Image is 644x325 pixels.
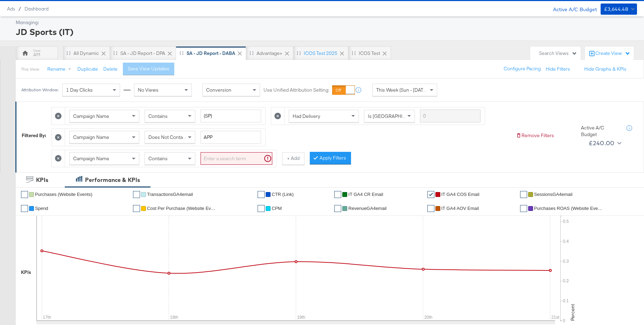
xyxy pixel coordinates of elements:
span: CPM [272,206,282,211]
span: Ads [7,6,15,12]
span: Campaign Name [73,134,109,140]
button: Hide Filters [546,66,570,72]
span: SessionsGA4email [534,192,573,197]
button: + Add [282,152,304,165]
div: Drag to reorder tab [297,51,301,55]
div: Drag to reorder tab [352,51,356,55]
text: Percent [569,304,576,321]
span: CTR (Link) [272,192,294,197]
div: iCOS test [359,50,380,57]
button: £240.00 [586,137,623,149]
span: Purchases ROAS (Website Events) [534,206,604,211]
input: Enter a search term [201,152,272,165]
div: This View: [21,66,40,72]
button: Configure Pacing [499,63,546,75]
span: / [15,6,24,12]
div: iCOS test 2025 [304,50,337,57]
button: Duplicate [77,66,98,72]
div: SA - JD Report - DABA [187,50,235,57]
a: ✔ [520,191,527,198]
span: Is [GEOGRAPHIC_DATA] [368,113,421,119]
div: £240.00 [589,138,615,148]
span: Does Not Contain [148,134,187,140]
a: ✔ [334,205,341,212]
a: ✔ [21,205,28,212]
div: Drag to reorder tab [250,51,253,55]
button: Remove Filters [516,132,554,139]
div: JD Sports (IT) [16,26,635,38]
div: Performance & KPIs [85,176,140,184]
div: Drag to reorder tab [180,51,183,55]
div: £3,644.48 [604,5,629,14]
span: TransactionsGA4email [147,192,193,197]
a: ✔ [427,191,434,198]
div: Active A/C Budget [546,3,597,14]
span: Purchases (Website Events) [35,192,92,197]
a: ✔ [21,191,28,198]
div: Attribution Window: [21,87,59,92]
div: Search Views [539,50,577,57]
div: Drag to reorder tab [66,51,70,55]
span: 1 Day Clicks [66,87,93,93]
div: Drag to reorder tab [113,51,117,55]
input: Enter a search term [420,109,481,122]
div: AM [33,51,40,58]
span: Contains [148,113,168,119]
span: IT GA4 COS Email [441,192,479,197]
div: Filtered By: [22,132,46,139]
input: Enter a search term [201,131,261,144]
button: Hide Graphs & KPIs [584,66,626,72]
span: This Week (Sun - [DATE]) [376,87,429,93]
span: Had Delivery [293,113,320,119]
span: Campaign Name [73,113,109,119]
div: Active A/C Budget [581,125,619,137]
div: SA - JD Report - DPA [120,50,165,57]
a: ✔ [427,205,434,212]
div: KPIs [36,176,48,184]
div: All dynamic [73,50,99,57]
a: ✔ [133,191,140,198]
a: ✔ [258,205,265,212]
div: KPIs [21,269,31,276]
div: Advantage+ [257,50,282,57]
label: Use Unified Attribution Setting: [264,87,329,93]
input: Enter a search term [201,109,261,122]
span: IT GA4 AOV Email [441,206,479,211]
a: ✔ [520,205,527,212]
span: Contains [148,155,168,162]
span: Cost Per Purchase (Website Events) [147,206,217,211]
button: Apply Filters [310,152,351,164]
a: ✔ [334,191,341,198]
span: No Views [138,87,159,93]
div: Create View [595,50,630,57]
a: ✔ [133,205,140,212]
a: Dashboard [24,6,49,12]
button: Rename [42,63,79,76]
a: ✔ [258,191,265,198]
button: Delete [103,66,118,72]
div: Managing: [16,19,635,26]
span: RevenueGA4email [348,206,386,211]
span: IT GA4 CR Email [348,192,383,197]
span: Campaign Name [73,155,109,162]
span: Spend [35,206,48,211]
button: £3,644.48 [601,3,637,15]
span: Conversion [206,87,231,93]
